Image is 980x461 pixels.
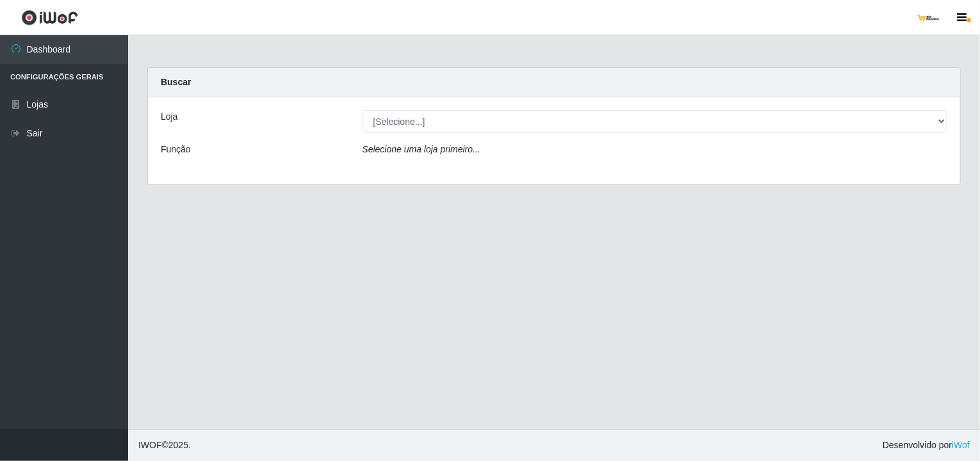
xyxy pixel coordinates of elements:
[161,143,191,156] label: Função
[138,440,162,450] span: IWOF
[161,110,177,124] label: Loja
[21,10,78,26] img: CoreUI Logo
[883,439,970,452] span: Desenvolvido por
[952,440,970,450] a: iWof
[138,439,191,452] span: © 2025 .
[363,144,480,154] i: Selecione uma loja primeiro...
[161,77,191,87] strong: Buscar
